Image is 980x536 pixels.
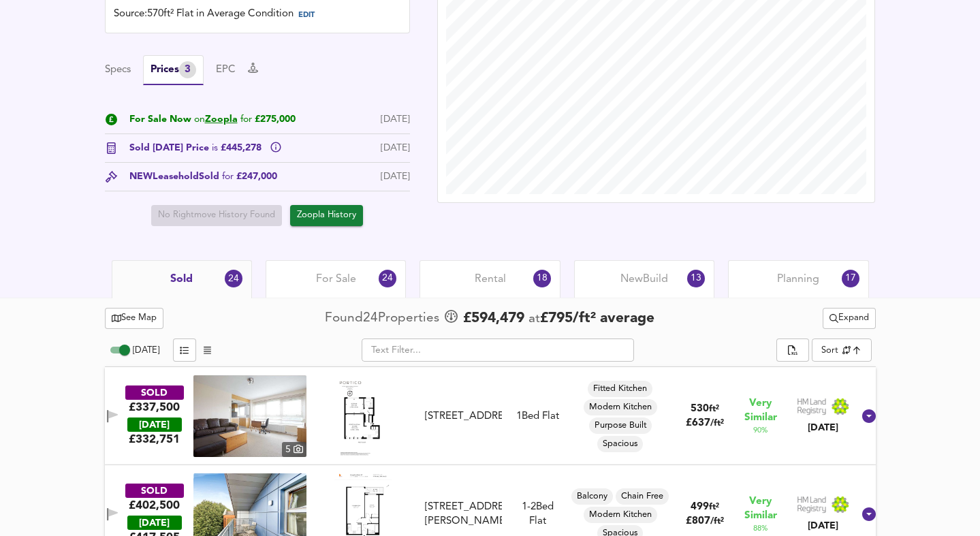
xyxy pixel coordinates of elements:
span: Purpose Built [589,420,652,432]
div: Flat [522,500,554,529]
button: Expand [823,308,876,329]
span: at [528,313,540,326]
div: 5 [282,442,306,457]
span: 90 % [753,425,768,436]
span: [DATE] [133,346,159,355]
span: ft² [709,503,719,511]
span: £ 795 / ft² average [540,311,654,326]
span: ft² [709,405,719,413]
span: £ 807 [686,516,724,526]
div: [DATE] [127,516,182,530]
span: for [222,172,234,181]
span: Balcony [571,490,613,503]
span: Modern Kitchen [584,401,657,413]
span: Rental [475,272,506,287]
a: Zoopla [205,114,238,124]
div: SOLD [125,484,184,498]
span: For Sale Now £275,000 [129,112,296,127]
div: split button [823,308,876,329]
span: is [212,143,218,153]
div: 13 [687,270,705,287]
span: Expand [829,311,869,326]
div: [DATE] [381,112,410,127]
div: 17 [842,270,859,287]
div: Fitted Kitchen [588,381,652,397]
div: split button [776,338,809,362]
span: Sold [170,272,193,287]
span: £ 637 [686,418,724,428]
svg: Show Details [861,408,877,424]
span: New Build [620,272,668,287]
span: For Sale [316,272,356,287]
span: on [194,114,205,124]
span: 499 [691,502,709,512]
div: Rightmove thinks this is a 1 bed but Zoopla states 2 bed, so we're showing you both here [522,500,554,514]
span: Modern Kitchen [584,509,657,521]
svg: Show Details [861,506,877,522]
div: Source: 570ft² Flat in Average Condition [114,7,401,25]
span: Spacious [597,438,643,450]
div: [DATE] [797,519,850,533]
span: / ft² [710,419,724,428]
div: Modern Kitchen [584,507,657,523]
img: Land Registry [797,398,850,415]
div: Modern Kitchen [584,399,657,415]
img: property thumbnail [193,375,306,457]
div: SOLD£337,500 [DATE]£332,751property thumbnail 5 Floorplan[STREET_ADDRESS]1Bed FlatFitted KitchenM... [105,367,876,465]
span: / ft² [710,517,724,526]
button: Prices3 [143,55,204,85]
span: for [240,114,252,124]
button: Zoopla History [290,205,363,226]
button: See Map [105,308,164,329]
div: Sort [812,338,871,362]
div: 3 [179,61,196,78]
button: Specs [105,63,131,78]
div: Spacious [597,436,643,452]
span: Sold £247,000 [199,170,277,184]
span: Planning [777,272,819,287]
div: 18 [533,270,551,287]
span: See Map [112,311,157,326]
div: Chain Free [616,488,669,505]
div: Flat 31, 253 Hungerford Road, N7 9LL [420,500,507,529]
div: [DATE] [127,417,182,432]
img: Floorplan [336,375,390,457]
div: [STREET_ADDRESS] [425,409,502,424]
a: property thumbnail 5 [193,375,306,457]
div: Sort [821,344,838,357]
span: Fitted Kitchen [588,383,652,395]
div: Balcony [571,488,613,505]
div: Found 24 Propert ies [325,309,443,328]
button: EPC [216,63,236,78]
div: [DATE] [381,141,410,155]
div: [STREET_ADDRESS][PERSON_NAME] [425,500,502,529]
div: 24 [379,270,396,287]
span: Sold [DATE] Price £445,278 [129,141,264,155]
span: £ 332,751 [129,432,180,447]
span: Zoopla History [297,208,356,223]
input: Text Filter... [362,338,634,362]
div: Prices [151,61,196,78]
span: 530 [691,404,709,414]
span: EDIT [298,12,315,19]
div: SOLD [125,385,184,400]
span: 88 % [753,523,768,534]
div: £337,500 [129,400,180,415]
div: 1 Bed Flat [516,409,559,424]
div: NEW Leasehold [129,170,277,184]
div: [DATE] [381,170,410,184]
div: £402,500 [129,498,180,513]
span: Very Similar [744,494,777,523]
span: Chain Free [616,490,669,503]
div: Flat 22, Shepherd House, York Way Estate, N7 9QB [420,409,507,424]
img: Land Registry [797,496,850,514]
div: Purpose Built [589,417,652,434]
span: £ 594,479 [463,309,524,329]
div: 24 [225,270,242,287]
span: Very Similar [744,396,777,425]
div: [DATE] [797,421,850,435]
